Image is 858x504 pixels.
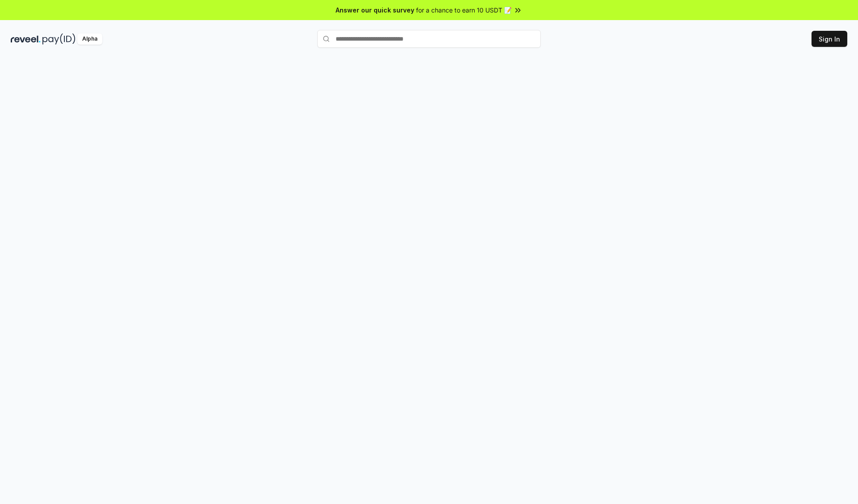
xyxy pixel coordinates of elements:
span: Answer our quick survey [336,5,414,15]
span: for a chance to earn 10 USDT 📝 [416,5,512,15]
img: pay_id [42,33,76,45]
div: Alpha [77,33,102,45]
img: reveel_dark [11,33,41,45]
button: Sign In [812,31,847,47]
